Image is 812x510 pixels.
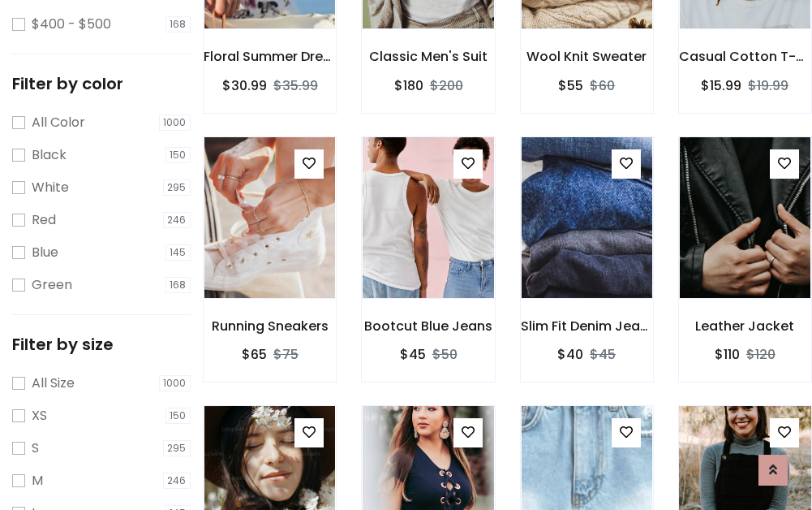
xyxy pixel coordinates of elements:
label: All Color [32,113,85,132]
del: $200 [430,76,463,95]
del: $19.99 [748,76,788,95]
del: $50 [432,345,458,364]
h6: $40 [557,347,583,362]
h6: $65 [242,347,267,362]
h6: Classic Men's Suit [362,49,494,64]
del: $75 [273,345,299,364]
label: Red [32,210,56,230]
h6: Running Sneakers [204,318,336,334]
h6: Leather Jacket [679,318,811,334]
span: 168 [165,277,191,293]
span: 246 [163,473,191,489]
h6: $180 [394,78,423,93]
label: All Size [32,374,75,393]
span: 168 [165,16,191,32]
span: 1000 [159,375,191,391]
label: Green [32,275,72,295]
h6: $110 [715,347,740,362]
h6: Wool Knit Sweater [521,49,653,64]
h6: $30.99 [222,78,267,93]
span: 295 [163,440,191,456]
del: $35.99 [273,76,318,95]
span: 295 [163,179,191,196]
label: $400 - $500 [32,15,111,34]
label: Black [32,145,67,165]
del: $120 [746,345,775,364]
span: 150 [165,147,191,163]
span: 150 [165,408,191,424]
h6: $15.99 [701,78,741,93]
h6: $45 [400,347,426,362]
label: White [32,178,69,197]
h5: Filter by size [12,335,191,354]
h6: Slim Fit Denim Jeans [521,318,653,334]
h6: Casual Cotton T-Shirt [679,49,811,64]
label: XS [32,406,47,426]
del: $45 [590,345,616,364]
h6: Bootcut Blue Jeans [362,318,494,334]
h5: Filter by color [12,74,191,93]
label: Blue [32,243,58,262]
span: 246 [163,212,191,228]
del: $60 [590,76,615,95]
label: M [32,471,43,491]
span: 1000 [159,115,191,131]
h6: Floral Summer Dress [204,49,336,64]
label: S [32,439,39,458]
h6: $55 [558,78,583,93]
span: 145 [165,244,191,261]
